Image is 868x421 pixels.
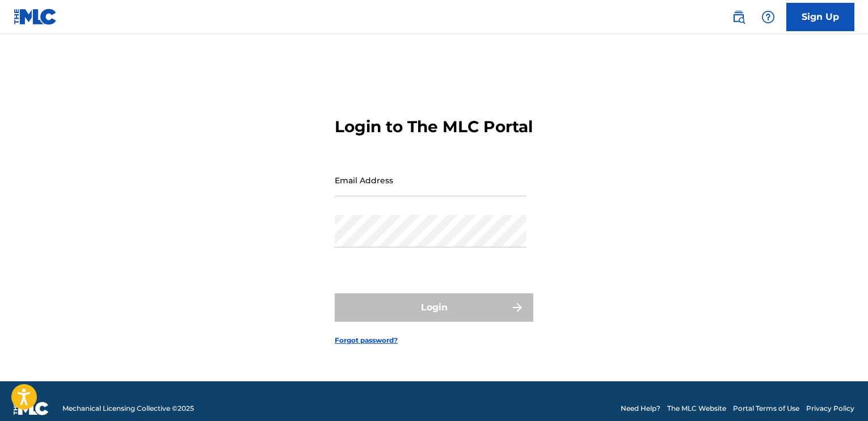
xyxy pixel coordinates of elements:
[806,403,854,414] a: Privacy Policy
[62,403,194,414] span: Mechanical Licensing Collective © 2025
[621,403,660,414] a: Need Help?
[667,403,726,414] a: The MLC Website
[335,335,398,346] a: Forgot password?
[727,6,750,28] a: Public Search
[733,403,799,414] a: Portal Terms of Use
[14,402,49,415] img: logo
[732,10,745,24] img: search
[335,117,533,137] h3: Login to The MLC Portal
[786,3,854,31] a: Sign Up
[757,6,779,28] div: Help
[761,10,775,24] img: help
[14,9,57,25] img: MLC Logo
